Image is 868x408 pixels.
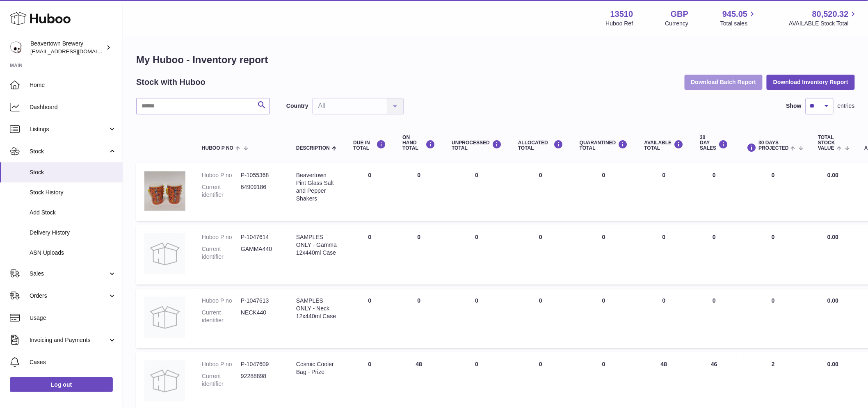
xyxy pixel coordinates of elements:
[720,20,757,27] span: Total sales
[241,372,280,388] dd: 92288898
[345,163,394,221] td: 0
[144,360,185,401] img: product image
[30,209,116,217] span: Add Stock
[789,9,858,27] a: 80,520.32 AVAILABLE Stock Total
[241,309,280,324] dd: NECK440
[30,358,116,366] span: Cases
[671,9,688,20] strong: GBP
[606,20,633,27] div: Huboo Ref
[722,9,747,20] span: 945.05
[518,140,563,151] div: ALLOCATED Total
[786,102,802,110] label: Show
[827,234,838,240] span: 0.00
[767,75,855,89] button: Download Inventory Report
[394,163,443,221] td: 0
[636,225,692,285] td: 0
[10,41,22,54] img: aoife@beavertownbrewery.co.uk
[353,140,386,151] div: DUE IN TOTAL
[136,53,855,66] h1: My Huboo - Inventory report
[737,225,810,285] td: 0
[394,225,443,285] td: 0
[665,20,689,27] div: Currency
[241,245,280,261] dd: GAMMA440
[30,48,121,55] span: [EMAIL_ADDRESS][DOMAIN_NAME]
[838,102,855,110] span: entries
[827,172,838,178] span: 0.00
[241,171,280,179] dd: P-1055368
[30,125,108,133] span: Listings
[286,102,308,110] label: Country
[610,9,633,20] strong: 13510
[345,225,394,285] td: 0
[144,233,185,274] img: product image
[644,140,684,151] div: AVAILABLE Total
[30,40,104,55] div: Beavertown Brewery
[241,297,280,305] dd: P-1047613
[296,171,337,203] div: Beavertown Pint Glass Salt and Pepper Shakers
[510,289,571,348] td: 0
[30,148,108,155] span: Stock
[30,229,116,237] span: Delivery History
[202,297,241,305] dt: Huboo P no
[602,172,605,178] span: 0
[692,225,737,285] td: 0
[202,171,241,179] dt: Huboo P no
[241,183,280,199] dd: 64909186
[202,372,241,388] dt: Current identifier
[30,81,116,89] span: Home
[827,361,838,367] span: 0.00
[720,9,757,27] a: 945.05 Total sales
[602,361,605,367] span: 0
[636,163,692,221] td: 0
[700,135,729,151] div: 30 DAY SALES
[685,75,763,89] button: Download Batch Report
[296,146,330,151] span: Description
[241,233,280,241] dd: P-1047614
[202,146,233,151] span: Huboo P no
[394,289,443,348] td: 0
[443,225,510,285] td: 0
[144,297,185,338] img: product image
[443,289,510,348] td: 0
[818,135,835,151] span: Total stock value
[296,233,337,257] div: SAMPLES ONLY - Gamma 12x440ml Case
[602,234,605,240] span: 0
[602,297,605,304] span: 0
[443,163,510,221] td: 0
[30,249,116,257] span: ASN Uploads
[789,20,858,27] span: AVAILABLE Stock Total
[812,9,849,20] span: 80,520.32
[241,360,280,368] dd: P-1047609
[136,77,206,88] h2: Stock with Huboo
[30,189,116,196] span: Stock History
[202,309,241,324] dt: Current identifier
[692,163,737,221] td: 0
[202,245,241,261] dt: Current identifier
[202,360,241,368] dt: Huboo P no
[296,360,337,376] div: Cosmic Cooler Bag - Prize
[402,135,435,151] div: ON HAND Total
[636,289,692,348] td: 0
[827,297,838,304] span: 0.00
[30,270,108,278] span: Sales
[692,289,737,348] td: 0
[737,289,810,348] td: 0
[510,225,571,285] td: 0
[296,297,337,320] div: SAMPLES ONLY - Neck 12x440ml Case
[30,169,116,176] span: Stock
[202,183,241,199] dt: Current identifier
[737,163,810,221] td: 0
[144,171,185,211] img: product image
[30,103,116,111] span: Dashboard
[202,233,241,241] dt: Huboo P no
[452,140,502,151] div: UNPROCESSED Total
[30,292,108,300] span: Orders
[30,336,108,344] span: Invoicing and Payments
[345,289,394,348] td: 0
[10,377,113,392] a: Log out
[30,314,116,322] span: Usage
[510,163,571,221] td: 0
[580,140,628,151] div: QUARANTINED Total
[759,140,789,151] span: 30 DAYS PROJECTED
